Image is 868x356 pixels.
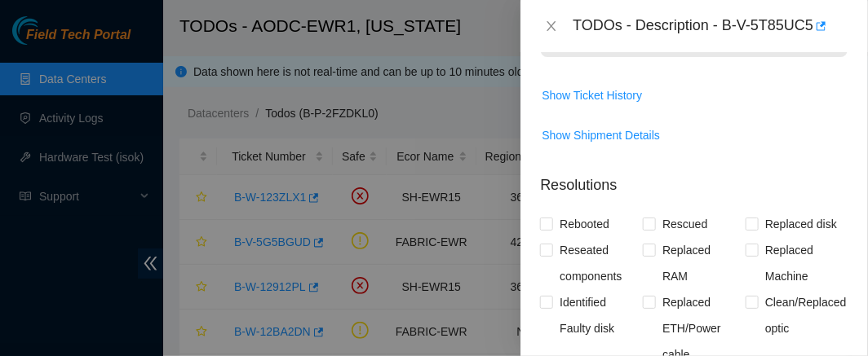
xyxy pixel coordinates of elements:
[545,20,558,33] span: close
[540,161,848,196] p: Resolutions
[759,289,853,341] span: Clean/Replaced optic
[541,82,643,108] button: Show Ticket History
[573,13,848,39] div: TODOs - Description - B-V-5T85UC5
[759,211,844,237] span: Replaced disk
[553,237,643,289] span: Reseated components
[759,237,848,289] span: Replaced Machine
[540,19,563,34] button: Close
[553,289,643,341] span: Identified Faulty disk
[542,86,642,104] span: Show Ticket History
[553,211,616,237] span: Rebooted
[656,237,746,289] span: Replaced RAM
[656,211,714,237] span: Rescued
[542,126,660,144] span: Show Shipment Details
[541,122,661,148] button: Show Shipment Details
